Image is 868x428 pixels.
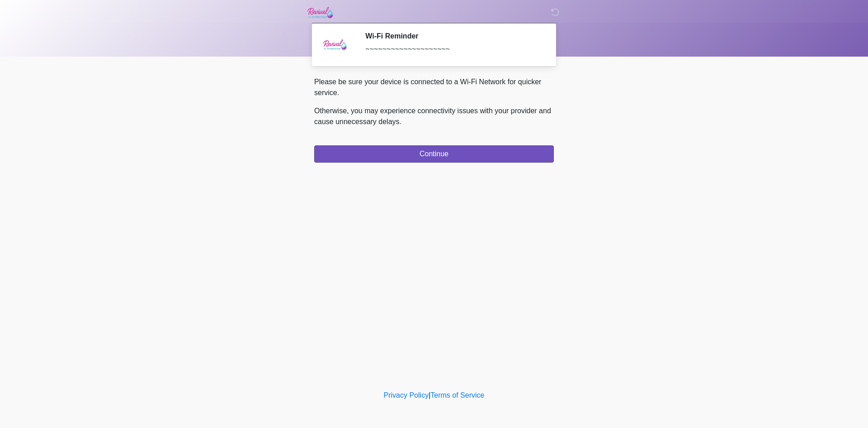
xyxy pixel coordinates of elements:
a: Terms of Service [430,391,484,399]
a: | [429,391,430,399]
p: Please be sure your device is connected to a Wi-Fi Network for quicker service. [314,77,554,98]
h2: Wi-Fi Reminder [365,32,540,40]
a: Privacy Policy [384,391,429,399]
img: Agent Avatar [321,32,348,59]
span: . [400,118,401,125]
div: ~~~~~~~~~~~~~~~~~~~~ [365,44,540,55]
button: Continue [314,145,554,163]
p: Otherwise, you may experience connectivity issues with your provider and cause unnecessary delays [314,106,554,127]
img: Revival IV Hydration Logo [305,7,335,18]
